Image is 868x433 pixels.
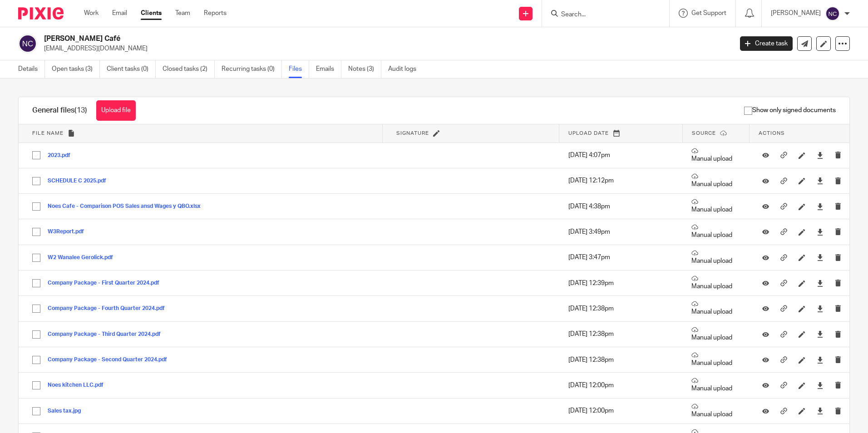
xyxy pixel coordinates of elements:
[817,151,824,160] a: Download
[771,9,821,18] p: [PERSON_NAME]
[48,305,172,312] button: Company Package - Fourth Quarter 2024.pdf
[289,60,309,78] a: Files
[691,377,740,393] p: Manual upload
[817,279,824,288] a: Download
[817,355,824,364] a: Download
[568,176,674,185] p: [DATE] 12:12pm
[568,330,674,339] p: [DATE] 12:38pm
[825,6,840,21] img: svg%3E
[18,60,45,78] a: Details
[568,304,674,313] p: [DATE] 12:38pm
[28,223,45,241] input: Select
[48,153,77,159] button: 2023.pdf
[560,11,642,19] input: Search
[28,198,45,215] input: Select
[163,60,215,78] a: Closed tasks (2)
[222,60,282,78] a: Recurring tasks (0)
[691,198,740,214] p: Manual upload
[568,279,674,288] p: [DATE] 12:39pm
[691,275,740,291] p: Manual upload
[691,148,740,163] p: Manual upload
[396,131,429,136] span: Signature
[568,202,674,211] p: [DATE] 4:38pm
[52,60,100,78] a: Open tasks (3)
[316,60,341,78] a: Emails
[28,147,45,164] input: Select
[48,382,110,389] button: Noes kitchen LLC.pdf
[388,60,423,78] a: Audit logs
[691,352,740,368] p: Manual upload
[817,253,824,262] a: Download
[817,176,824,185] a: Download
[48,331,168,338] button: Company Package - Third Quarter 2024.pdf
[568,355,674,364] p: [DATE] 12:38pm
[48,357,174,363] button: Company Package - Second Quarter 2024.pdf
[817,406,824,415] a: Download
[28,300,45,317] input: Select
[107,60,156,78] a: Client tasks (0)
[740,36,793,51] a: Create task
[568,253,674,262] p: [DATE] 3:47pm
[48,408,88,414] button: Sales tax.jpg
[141,9,162,18] a: Clients
[817,381,824,390] a: Download
[568,227,674,236] p: [DATE] 3:49pm
[28,249,45,266] input: Select
[691,326,740,342] p: Manual upload
[48,280,166,286] button: Company Package - First Quarter 2024.pdf
[32,106,87,115] h1: General files
[348,60,381,78] a: Notes (3)
[568,151,674,160] p: [DATE] 4:07pm
[691,300,740,316] p: Manual upload
[568,381,674,390] p: [DATE] 12:00pm
[28,377,45,394] input: Select
[568,406,674,415] p: [DATE] 12:00pm
[44,34,590,44] h2: [PERSON_NAME] Café
[48,203,207,210] button: Noes Cafe - Comparison POS Sales ansd Wages y QBO.xlsx
[744,106,836,115] span: Show only signed documents
[817,330,824,339] a: Download
[759,131,785,136] span: Actions
[28,275,45,292] input: Select
[28,351,45,369] input: Select
[691,10,726,16] span: Get Support
[18,34,37,53] img: svg%3E
[691,224,740,240] p: Manual upload
[112,9,127,18] a: Email
[96,100,136,121] button: Upload file
[32,131,64,136] span: File name
[28,172,45,190] input: Select
[74,107,87,114] span: (13)
[817,227,824,236] a: Download
[568,131,609,136] span: Upload date
[175,9,190,18] a: Team
[817,202,824,211] a: Download
[44,44,726,53] p: [EMAIL_ADDRESS][DOMAIN_NAME]
[84,9,99,18] a: Work
[204,9,227,18] a: Reports
[28,403,45,420] input: Select
[48,178,113,184] button: SCHEDULE C 2025.pdf
[691,173,740,189] p: Manual upload
[28,326,45,343] input: Select
[48,255,120,261] button: W2 Wanalee Gerolick.pdf
[18,7,64,20] img: Pixie
[817,304,824,313] a: Download
[691,403,740,419] p: Manual upload
[691,250,740,266] p: Manual upload
[692,131,716,136] span: Source
[48,229,91,235] button: W3Report.pdf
